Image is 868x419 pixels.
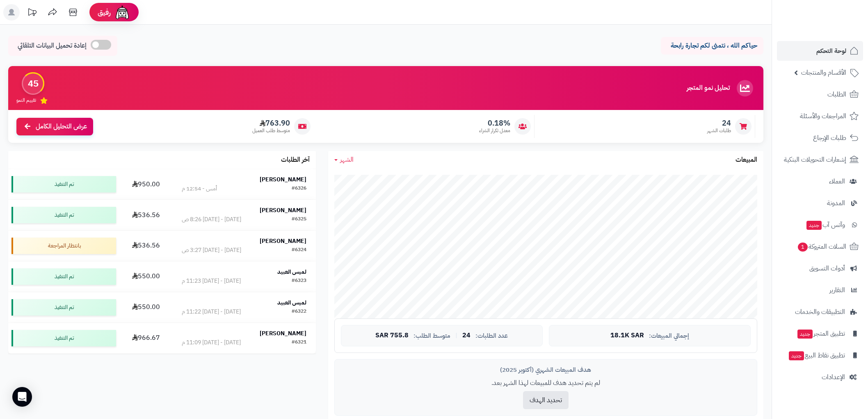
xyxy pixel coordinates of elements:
span: تطبيق نقاط البيع [788,350,845,361]
div: Open Intercom Messenger [12,387,32,407]
a: أدوات التسويق [777,259,863,278]
span: إجمالي المبيعات: [649,332,689,339]
a: تطبيق المتجرجديد [777,324,863,343]
span: الشهر [340,155,354,165]
img: ai-face.png [114,4,130,21]
span: المراجعات والأسئلة [800,110,846,122]
span: 1 [798,243,808,252]
span: 755.8 SAR [375,332,409,339]
div: هدف المبيعات الشهري (أكتوبر 2025) [341,366,751,374]
span: متوسط طلب العميل [252,127,290,134]
div: #6323 [292,277,306,285]
h3: تحليل نمو المتجر [687,85,730,92]
span: تطبيق المتجر [797,328,845,339]
span: السلات المتروكة [797,241,846,252]
a: التقارير [777,280,863,300]
span: 24 [707,119,731,128]
div: [DATE] - [DATE] 3:27 ص [182,246,241,254]
a: الشهر [334,155,354,165]
div: [DATE] - [DATE] 11:22 م [182,308,241,316]
div: #6325 [292,215,306,224]
span: الإعدادات [822,371,845,383]
div: تم التنفيذ [11,330,116,346]
a: العملاء [777,172,863,191]
a: لوحة التحكم [777,41,863,61]
div: تم التنفيذ [11,299,116,316]
td: 536.56 [119,200,172,230]
a: التطبيقات والخدمات [777,302,863,322]
div: #6321 [292,339,306,347]
span: طلبات الشهر [707,127,731,134]
a: المدونة [777,193,863,213]
a: طلبات الإرجاع [777,128,863,148]
strong: لميس العبيد [277,268,306,276]
strong: [PERSON_NAME] [260,237,306,245]
span: جديد [806,221,822,230]
strong: [PERSON_NAME] [260,329,306,338]
span: 18.1K SAR [610,332,644,339]
span: 0.18% [479,119,510,128]
td: 536.56 [119,231,172,261]
span: المدونة [827,197,845,209]
a: الإعدادات [777,367,863,387]
span: لوحة التحكم [816,45,846,57]
a: الطلبات [777,85,863,104]
div: [DATE] - [DATE] 8:26 ص [182,215,241,224]
span: طلبات الإرجاع [813,132,846,144]
span: التطبيقات والخدمات [795,306,845,318]
span: رفيق [98,7,111,17]
a: إشعارات التحويلات البنكية [777,150,863,169]
a: السلات المتروكة1 [777,237,863,256]
span: أدوات التسويق [809,263,845,274]
a: المراجعات والأسئلة [777,106,863,126]
span: التقارير [829,284,845,296]
span: عرض التحليل الكامل [36,122,87,131]
span: 763.90 [252,119,290,128]
p: حياكم الله ، نتمنى لكم تجارة رابحة [667,41,757,50]
a: عرض التحليل الكامل [16,118,93,135]
div: تم التنفيذ [11,176,116,192]
a: تحديثات المنصة [22,4,42,23]
span: العملاء [829,176,845,187]
span: متوسط الطلب: [413,332,450,339]
span: 24 [462,332,471,339]
span: إعادة تحميل البيانات التلقائي [18,41,87,50]
span: تقييم النمو [16,97,36,104]
img: logo-2.png [812,21,860,38]
td: 550.00 [119,261,172,292]
div: تم التنفيذ [11,268,116,285]
a: وآتس آبجديد [777,215,863,235]
span: عدد الطلبات: [475,332,508,339]
strong: [PERSON_NAME] [260,175,306,184]
span: | [455,332,457,339]
p: لم يتم تحديد هدف للمبيعات لهذا الشهر بعد. [341,378,751,388]
div: [DATE] - [DATE] 11:23 م [182,277,241,285]
h3: المبيعات [736,156,757,164]
strong: [PERSON_NAME] [260,206,306,215]
td: 966.67 [119,323,172,353]
a: تطبيق نقاط البيعجديد [777,346,863,365]
div: [DATE] - [DATE] 11:09 م [182,339,241,347]
div: #6322 [292,308,306,316]
h3: آخر الطلبات [281,156,310,164]
span: جديد [789,351,804,360]
span: وآتس آب [806,219,845,231]
span: إشعارات التحويلات البنكية [784,154,846,165]
div: أمس - 12:54 م [182,185,217,193]
div: تم التنفيذ [11,207,116,223]
strong: لميس العبيد [277,298,306,307]
td: 550.00 [119,292,172,323]
span: الأقسام والمنتجات [801,67,846,78]
span: الطلبات [827,89,846,100]
td: 950.00 [119,169,172,199]
div: #6326 [292,185,306,193]
div: #6324 [292,246,306,254]
div: بانتظار المراجعة [11,238,116,254]
span: جديد [797,330,813,339]
span: معدل تكرار الشراء [479,127,510,134]
button: تحديد الهدف [523,391,569,409]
